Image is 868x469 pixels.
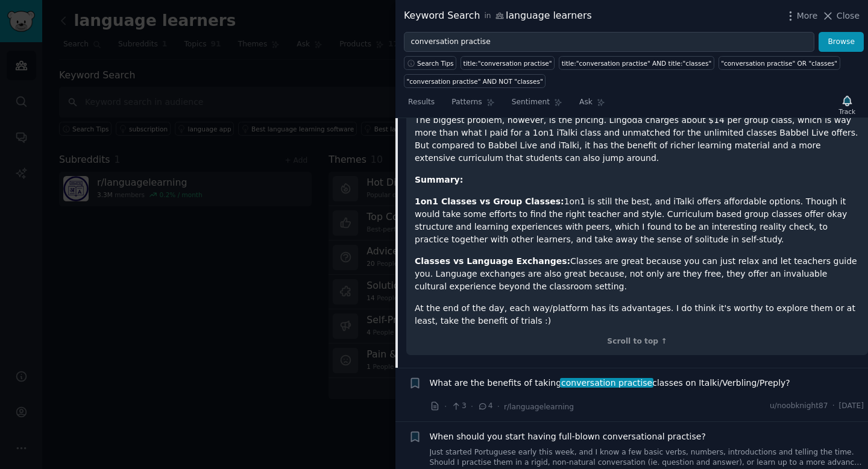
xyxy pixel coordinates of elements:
[504,403,574,411] span: r/languagelearning
[819,32,864,52] button: Browse
[451,97,482,108] span: Patterns
[404,8,592,24] div: Keyword Search language learners
[770,401,828,412] span: u/noobknight87
[512,97,550,108] span: Sentiment
[832,401,835,412] span: ·
[407,77,543,86] div: "conversation practise" AND NOT "classes"
[415,114,860,165] p: The biggest problem, however, is the pricing. Lingoda charges about $14 per group class, which is...
[404,74,546,88] a: "conversation practise" AND NOT "classes"
[784,10,818,22] button: More
[415,302,860,327] p: At the end of the day, each way/platform has its advantages. I do think it's worthy to explore th...
[464,59,552,68] div: title:"conversation practise"
[404,56,456,70] button: Search Tips
[447,93,498,118] a: Patterns
[839,107,855,116] div: Track
[484,11,491,22] span: in
[444,400,447,413] span: ·
[497,400,500,413] span: ·
[839,401,864,412] span: [DATE]
[404,93,439,118] a: Results
[430,377,790,389] a: What are the benefits of takingconversation practiseclasses on Italki/Verbling/Preply?
[415,336,860,347] div: Scroll to top ↑
[430,377,790,389] span: What are the benefits of taking classes on Italki/Verbling/Preply?
[721,59,837,68] div: "conversation practise" OR "classes"
[477,401,492,412] span: 4
[560,378,653,388] span: conversation practise
[415,255,860,293] p: Classes are great because you can just relax and let teachers guide you. Language exchanges are a...
[719,56,840,70] a: "conversation practise" OR "classes"
[559,56,714,70] a: title:"conversation practise" AND title:"classes"
[415,197,564,206] strong: 1on1 Classes vs Group Classes:
[461,56,555,70] a: title:"conversation practise"
[430,430,706,443] a: When should you start having full-blown conversational practise?
[822,10,860,22] button: Close
[415,195,860,246] p: 1on1 is still the best, and iTalki offers affordable options. Though it would take some efforts t...
[415,256,570,266] strong: Classes vs Language Exchanges:
[835,92,860,118] button: Track
[408,97,435,108] span: Results
[837,10,860,22] span: Close
[562,59,712,68] div: title:"conversation practise" AND title:"classes"
[579,97,593,108] span: Ask
[575,93,609,118] a: Ask
[430,447,864,468] a: Just started Portuguese early this week, and I know a few basic verbs, numbers, introductions and...
[404,32,814,52] input: Try a keyword related to your business
[415,175,463,184] strong: Summary:
[451,401,466,412] span: 3
[417,59,454,68] span: Search Tips
[471,400,473,413] span: ·
[508,93,567,118] a: Sentiment
[797,10,818,22] span: More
